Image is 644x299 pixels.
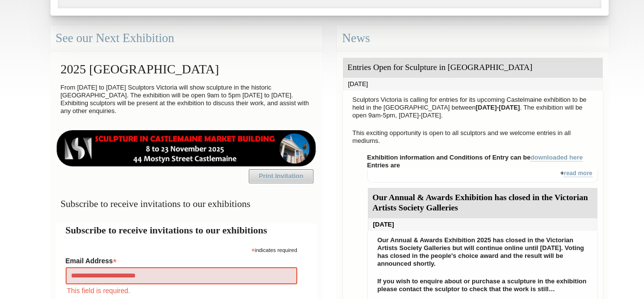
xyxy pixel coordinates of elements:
[66,285,297,296] div: This field is required.
[66,245,297,254] div: indicates required
[367,154,583,161] strong: Exhibition information and Conditions of Entry can be
[66,223,307,237] h2: Subscribe to receive invitations to our exhibitions
[368,218,597,231] div: [DATE]
[50,25,322,51] div: See our Next Exhibition
[476,104,520,111] strong: [DATE]-[DATE]
[348,93,598,122] p: Sculptors Victoria is calling for entries for its upcoming Castelmaine exhibition to be held in t...
[348,127,598,147] p: This exciting opportunity is open to all sculptors and we welcome entries in all mediums.
[530,154,583,161] a: downloaded here
[564,170,592,177] a: read more
[56,57,317,81] h2: 2025 [GEOGRAPHIC_DATA]
[337,25,609,51] div: News
[367,169,598,183] div: +
[56,194,317,213] h3: Subscribe to receive invitations to our exhibitions
[56,81,317,117] p: From [DATE] to [DATE] Sculptors Victoria will show sculpture in the historic [GEOGRAPHIC_DATA]. T...
[343,58,603,78] div: Entries Open for Sculpture in [GEOGRAPHIC_DATA]
[66,254,297,266] label: Email Address
[373,234,593,270] p: Our Annual & Awards Exhibition 2025 has closed in the Victorian Artists Society Galleries but wil...
[368,188,597,218] div: Our Annual & Awards Exhibition has closed in the Victorian Artists Society Galleries
[56,130,317,166] img: castlemaine-ldrbd25v2.png
[249,169,313,183] a: Print Invitation
[373,275,593,296] p: If you wish to enquire about or purchase a sculpture in the exhibition please contact the sculpto...
[343,78,603,91] div: [DATE]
